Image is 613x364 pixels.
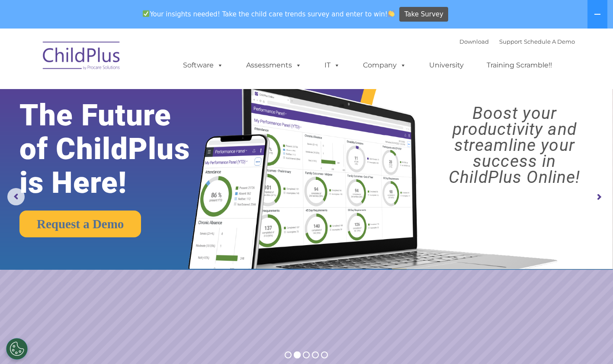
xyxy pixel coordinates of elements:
[424,105,606,185] rs-layer: Boost your productivity and streamline your success in ChildPlus Online!
[420,57,472,74] a: University
[19,99,215,200] rs-layer: The Future of ChildPlus is Here!
[237,57,310,74] a: Assessments
[139,6,398,22] span: Your insights needed! Take the child care trends survey and enter to win!
[459,38,575,45] font: |
[499,38,522,45] a: Support
[19,211,141,237] a: Request a Demo
[6,338,28,360] button: Cookies Settings
[316,57,349,74] a: IT
[399,7,448,22] a: Take Survey
[354,57,415,74] a: Company
[174,57,232,74] a: Software
[143,10,149,17] img: ✅
[120,93,157,99] span: Phone number
[388,10,395,17] img: 👏
[524,38,575,45] a: Schedule A Demo
[120,57,147,64] span: Last name
[472,271,613,364] iframe: Chat Widget
[39,35,125,79] img: ChildPlus by Procare Solutions
[478,57,561,74] a: Training Scramble!!
[459,38,489,45] a: Download
[404,7,443,22] span: Take Survey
